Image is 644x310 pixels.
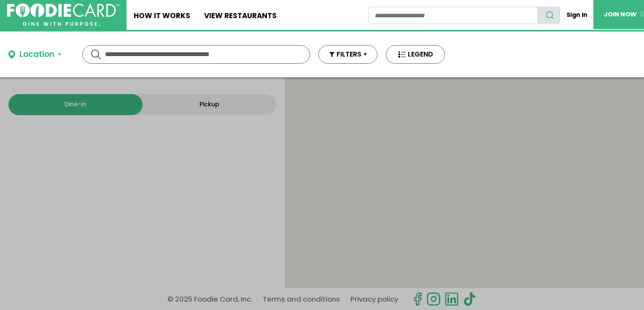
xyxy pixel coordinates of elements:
button: LEGEND [386,45,445,64]
button: Location [8,49,61,61]
button: FILTERS [318,45,377,64]
div: Location [19,49,54,61]
a: Sign In [560,7,593,23]
input: restaurant search [369,7,538,24]
button: search [537,7,560,24]
img: FoodieCard; Eat, Drink, Save, Donate [7,3,119,26]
